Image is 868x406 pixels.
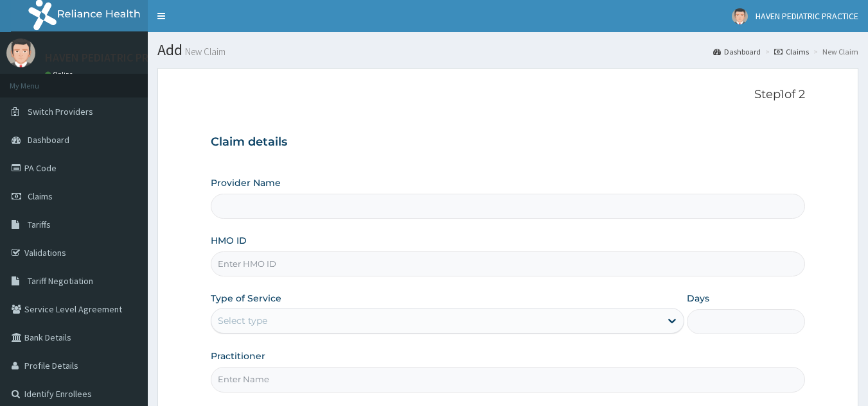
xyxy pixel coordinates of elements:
[45,52,184,63] p: HAVEN PEDIATRIC PRACTICE
[211,251,806,276] input: Enter HMO ID
[713,46,761,57] a: Dashboard
[774,46,809,57] a: Claims
[756,10,858,22] span: HAVEN PEDIATRIC PRACTICE
[211,234,247,247] label: HMO ID
[28,134,69,146] span: Dashboard
[28,106,93,117] span: Switch Providers
[28,190,53,202] span: Claims
[157,42,858,58] h1: Add
[211,135,806,149] h3: Claim details
[182,47,226,56] small: New Claim
[211,292,281,305] label: Type of Service
[6,38,35,67] img: User Image
[810,46,858,57] li: New Claim
[211,367,806,392] input: Enter Name
[211,88,806,102] p: Step 1 of 2
[687,292,709,305] label: Days
[211,350,265,362] label: Practitioner
[732,8,748,24] img: User Image
[218,314,267,327] div: Select type
[45,70,76,79] a: Online
[211,176,281,189] label: Provider Name
[28,219,51,230] span: Tariffs
[28,275,93,287] span: Tariff Negotiation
